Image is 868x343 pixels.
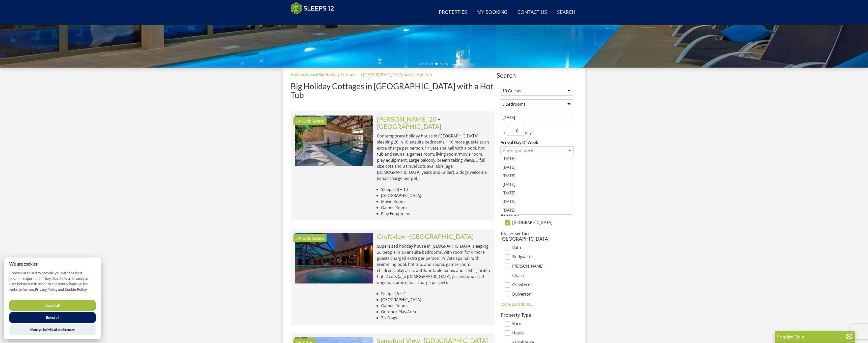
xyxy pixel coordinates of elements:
div: [DATE] [501,197,573,206]
a: [GEOGRAPHIC_DATA] [377,123,441,130]
span: Churchill 20 has a 5 star rating under the Quality in Tourism Scheme [295,118,301,124]
li: Sleeps 26 + 4 [381,291,491,297]
label: Barn [512,321,573,327]
label: Crewkerne [512,282,573,288]
li: [GEOGRAPHIC_DATA] [381,192,491,198]
h3: Places within [GEOGRAPHIC_DATA] [501,231,573,241]
a: Contact Us [516,7,549,18]
li: Play Equipment [381,211,491,217]
span: - [377,115,441,130]
div: [DATE] [501,154,573,163]
div: [DATE] [501,163,573,171]
button: Accept all [9,300,96,311]
div: [DATE] [501,189,573,197]
a: [GEOGRAPHIC_DATA] [409,233,474,240]
h1: Big Holiday Cottages in [GEOGRAPHIC_DATA] with a Hot Tub [291,82,495,99]
span: Search [497,72,577,79]
h3: Location [501,211,573,216]
p: Supersized holiday house in [GEOGRAPHIC_DATA] sleeping 26 people in 13 ensuite bedrooms, with roo... [377,243,491,285]
p: Enquire Now [777,333,853,340]
label: [GEOGRAPHIC_DATA] [512,220,573,226]
label: Chard [512,273,573,279]
div: Combobox [501,147,573,154]
label: House [512,331,573,336]
div: Any day of week [502,148,567,153]
button: Reject all [9,312,96,323]
li: Sleeps 20 + 10 [381,186,491,192]
span: > [316,72,318,77]
li: Movie Room [381,198,491,205]
span: Croftview has a 5 star rating under the Quality in Tourism Scheme [295,236,301,241]
a: Search [555,7,577,18]
a: My Booking [475,7,509,18]
label: Bath [512,245,573,251]
label: [PERSON_NAME] [512,264,573,269]
span: Churchill 20 has been awarded a Gold Award by Visit England [302,118,324,124]
p: Cookies are used to provide you with the best possible experience. They also allow us to analyse ... [4,270,101,296]
label: Arrival Day Of Week [501,139,573,146]
input: Arrival Date [501,113,573,122]
li: 3 x Dogs [381,315,491,321]
span: days [524,130,535,136]
img: Sleeps 12 [291,2,334,15]
li: Games Room [381,303,491,309]
a: [PERSON_NAME] 20 [377,115,437,123]
img: open-uri20221205-25-jipiyn.original. [295,233,373,283]
a: 5★ Gold Award [295,116,373,166]
label: Bridgwater [512,254,573,260]
span: Croftview has been awarded a Gold Award by Visit England [302,236,324,241]
li: Outdoor Play Area [381,309,491,315]
li: [GEOGRAPHIC_DATA] [381,297,491,303]
a: More Locations... [501,301,533,307]
a: Privacy Policy and Cookie Policy [35,287,87,292]
a: Holiday Ideas [291,72,316,77]
a: Croftview [377,233,406,240]
iframe: Customer reviews powered by Trustpilot [288,18,341,22]
a: 5★ Gold Award [295,233,373,283]
a: Properties [437,7,469,18]
span: - [407,233,474,240]
li: Games Room [381,205,491,211]
h3: Property Type [501,312,573,318]
div: [DATE] [501,180,573,189]
div: [DATE] [501,206,573,214]
span: +/- [501,130,508,136]
p: Contemporary holiday house in [GEOGRAPHIC_DATA] sleeping 20 in 10 ensuite bedrooms + 10 more gues... [377,133,491,181]
a: Big Holiday Cottages in [GEOGRAPHIC_DATA] with a Hot Tub [318,72,432,77]
h2: We use cookies [4,262,101,266]
button: Manage Individual preferences [9,324,96,335]
img: open-uri20231109-69-pb86i6.original. [295,116,373,166]
div: [DATE] [501,171,573,180]
label: Dulverton [512,292,573,297]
